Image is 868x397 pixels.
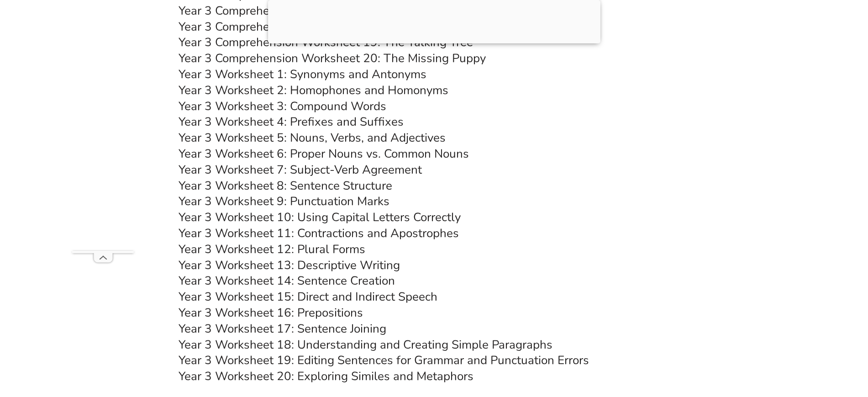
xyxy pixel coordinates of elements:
[179,130,446,146] a: Year 3 Worksheet 5: Nouns, Verbs, and Adjectives
[179,34,473,50] a: Year 3 Comprehension Worksheet 19: The Talking Tree
[179,241,365,257] a: Year 3 Worksheet 12: Plural Forms
[179,82,448,98] a: Year 3 Worksheet 2: Homophones and Homonyms
[179,368,473,384] a: Year 3 Worksheet 20: Exploring Similes and Metaphors
[179,19,483,35] a: Year 3 Comprehension Worksheet 18: The Curious Robot
[179,98,386,114] a: Year 3 Worksheet 3: Compound Words
[179,289,437,305] a: Year 3 Worksheet 15: Direct and Indirect Speech
[179,257,400,273] a: Year 3 Worksheet 13: Descriptive Writing
[179,50,486,66] a: Year 3 Comprehension Worksheet 20: The Missing Puppy
[716,294,868,397] iframe: Chat Widget
[179,193,389,209] a: Year 3 Worksheet 9: Punctuation Marks
[179,178,392,194] a: Year 3 Worksheet 8: Sentence Structure
[179,352,589,368] a: Year 3 Worksheet 19: Editing Sentences for Grammar and Punctuation Errors
[179,3,505,19] a: Year 3 Comprehension Worksheet 17: The Brave Little Turtle
[179,273,395,289] a: Year 3 Worksheet 14: Sentence Creation
[179,66,426,82] a: Year 3 Worksheet 1: Synonyms and Antonyms
[179,146,469,162] a: Year 3 Worksheet 6: Proper Nouns vs. Common Nouns
[179,114,404,130] a: Year 3 Worksheet 4: Prefixes and Suffixes
[179,225,459,241] a: Year 3 Worksheet 11: Contractions and Apostrophes
[179,321,386,337] a: Year 3 Worksheet 17: Sentence Joining
[179,209,461,225] a: Year 3 Worksheet 10: Using Capital Letters Correctly
[179,337,552,353] a: Year 3 Worksheet 18: Understanding and Creating Simple Paragraphs
[72,20,134,251] iframe: Advertisement
[179,305,363,321] a: Year 3 Worksheet 16: Prepositions
[179,162,422,178] a: Year 3 Worksheet 7: Subject-Verb Agreement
